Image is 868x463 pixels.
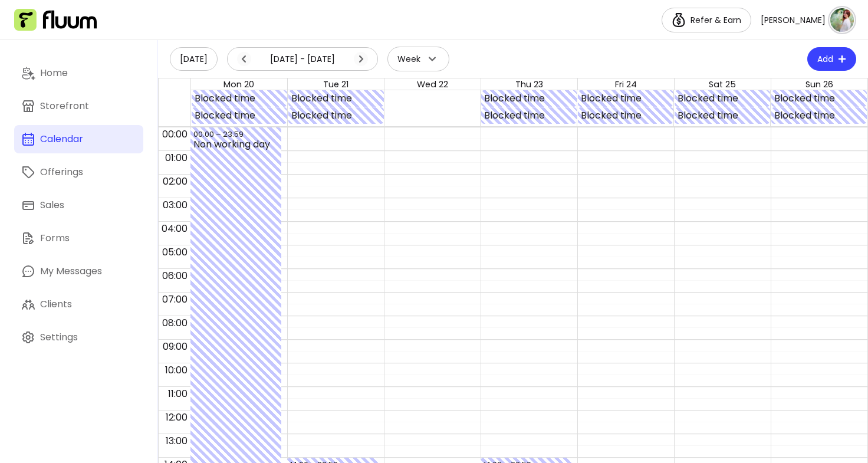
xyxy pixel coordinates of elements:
div: Blocked time [581,109,670,123]
div: Calendar [40,132,83,146]
div: Blocked time [678,91,767,106]
a: Forms [14,224,143,252]
span: Fri 24 [615,78,637,90]
div: My Messages [40,264,102,278]
div: Blocked time [774,91,864,106]
div: Blocked time [195,91,284,106]
span: 09:00 [160,340,190,353]
span: Sat 25 [709,78,736,90]
button: Week [387,47,449,71]
span: 01:00 [162,151,190,165]
span: 08:00 [159,316,190,330]
span: Tue 21 [323,78,348,90]
a: Refer & Earn [662,8,751,32]
div: Sales [40,198,64,212]
button: avatar[PERSON_NAME] [761,8,854,32]
a: Calendar [14,125,143,153]
div: [DATE] - [DATE] [237,52,368,66]
span: 05:00 [159,245,190,259]
a: Storefront [14,92,143,120]
button: Thu 23 [515,78,543,91]
span: 12:00 [163,411,190,424]
a: Clients [14,290,143,318]
button: [DATE] [170,47,218,71]
span: 00:00 [159,127,190,141]
span: Wed 22 [417,78,448,90]
div: Blocked time [774,109,864,123]
span: Mon 20 [223,78,254,90]
a: Offerings [14,158,143,186]
div: Clients [40,297,72,311]
button: Mon 20 [223,78,254,91]
button: Wed 22 [417,78,448,91]
div: Home [40,66,68,80]
img: avatar [830,8,854,32]
span: [PERSON_NAME] [761,14,826,26]
span: 13:00 [163,434,190,448]
span: 02:00 [160,175,190,188]
span: Thu 23 [515,78,543,90]
div: Blocked time [291,91,381,106]
button: Sat 25 [709,78,736,91]
div: Blocked time [291,109,381,123]
a: Home [14,59,143,87]
div: Storefront [40,99,89,113]
a: Sales [14,191,143,219]
span: 07:00 [159,293,190,306]
div: Blocked time [581,91,670,106]
div: Offerings [40,165,83,179]
button: Fri 24 [615,78,637,91]
div: Blocked time [484,109,574,123]
span: Sun 26 [805,78,833,90]
div: Blocked time [484,91,574,106]
div: Blocked time [195,109,284,123]
div: Blocked time [678,109,767,123]
div: 00:00 – 23:59 [193,129,246,140]
span: 11:00 [165,387,190,400]
button: Sun 26 [805,78,833,91]
img: Fluum Logo [14,9,97,31]
div: Forms [40,231,70,245]
a: My Messages [14,257,143,285]
span: 10:00 [162,363,190,377]
div: Settings [40,330,78,344]
span: 04:00 [159,222,190,235]
span: 06:00 [159,269,190,283]
button: Add [807,47,856,71]
a: Settings [14,323,143,352]
button: Tue 21 [323,78,348,91]
span: 03:00 [160,198,190,212]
